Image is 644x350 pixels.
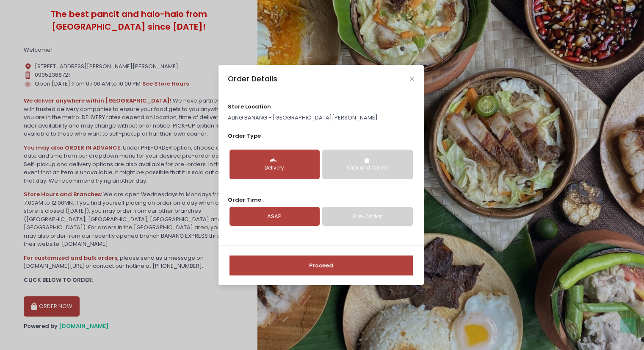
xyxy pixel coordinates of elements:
button: Proceed [229,256,413,276]
a: Pre-Order [322,207,412,226]
span: store location [228,103,271,111]
button: Click and Collect [322,150,412,179]
span: Order Type [228,132,261,140]
div: Click and Collect [328,164,406,172]
button: Close [410,77,414,81]
span: Order Time [228,196,261,204]
button: Delivery [229,150,320,179]
a: ASAP [229,207,320,226]
div: Order Details [228,73,277,84]
div: Delivery [235,164,314,172]
p: ALING BANANG - [GEOGRAPHIC_DATA][PERSON_NAME] [228,114,414,122]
